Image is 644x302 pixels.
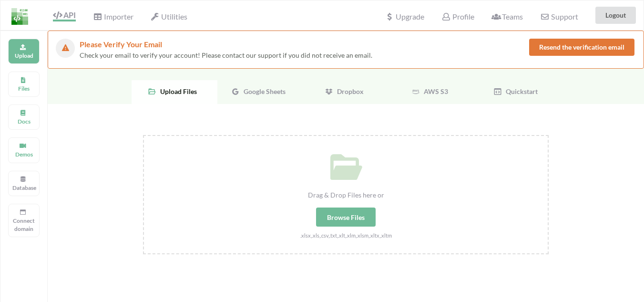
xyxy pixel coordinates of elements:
span: Please Verify Your Email [80,40,162,49]
span: Teams [491,12,523,21]
span: Importer [93,12,133,21]
span: Profile [441,12,474,21]
span: Quickstart [502,87,538,95]
p: Connect domain [12,217,35,233]
span: Support [540,13,578,21]
span: Google Sheets [240,87,286,95]
p: Files [12,84,35,93]
p: Docs [12,117,35,125]
span: Dropbox [333,87,364,95]
span: API [53,10,76,20]
button: Logout [595,7,636,24]
span: Upgrade [385,13,424,21]
p: Demos [12,150,35,158]
button: Resend the verification email [529,39,634,56]
p: Database [12,184,35,192]
img: LogoIcon.png [11,8,28,25]
span: Utilities [151,12,187,21]
small: .xlsx,.xls,.csv,.txt,.xlt,.xlm,.xlsm,.xltx,.xltm [300,232,392,239]
span: Check your email to verify your account! Please contact our support if you did not receive an email. [80,51,372,59]
div: Drag & Drop Files here or [144,190,548,200]
span: Upload Files [156,87,197,95]
span: AWS S3 [420,87,448,95]
div: Browse Files [316,208,376,227]
p: Upload [12,52,35,60]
